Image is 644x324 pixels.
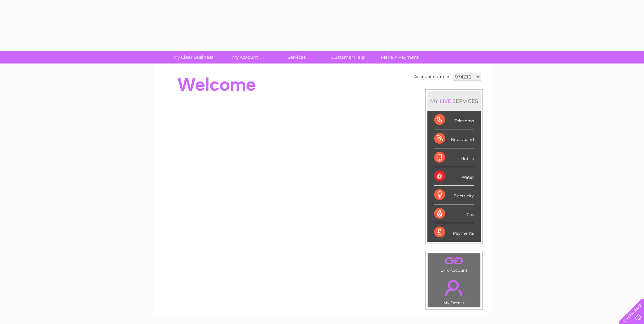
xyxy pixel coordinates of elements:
td: Account number [412,71,451,83]
div: Mobile [434,148,474,167]
td: Link Account [428,253,480,274]
a: Services [269,51,325,64]
a: My Account [217,51,273,64]
div: Broadband [434,129,474,148]
a: . [430,255,478,267]
a: My Clear Business [165,51,221,64]
div: MY SERVICES [427,91,481,111]
a: Make A Payment [372,51,428,64]
a: . [430,276,478,300]
a: Customer Help [320,51,376,64]
td: My Details [428,274,480,307]
div: Telecoms [434,111,474,129]
div: Electricity [434,186,474,204]
div: Gas [434,204,474,223]
div: Payments [434,223,474,241]
div: Water [434,167,474,186]
div: LIVE [438,98,453,104]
